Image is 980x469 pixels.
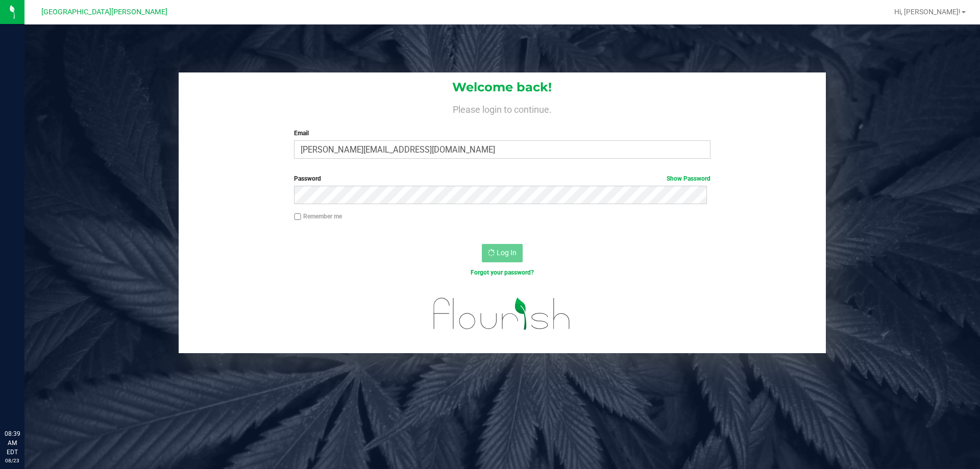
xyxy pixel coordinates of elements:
[5,429,20,457] p: 08:39 AM EDT
[497,249,517,257] span: Log In
[894,8,961,16] span: Hi, [PERSON_NAME]!
[179,81,826,94] h1: Welcome back!
[294,175,321,182] span: Password
[294,212,342,221] label: Remember me
[471,269,534,276] a: Forgot your password?
[41,8,167,16] span: [GEOGRAPHIC_DATA][PERSON_NAME]
[667,175,710,182] a: Show Password
[5,457,20,464] p: 08/23
[421,288,583,340] img: flourish_logo.svg
[179,102,826,114] h4: Please login to continue.
[294,213,301,220] input: Remember me
[294,129,710,138] label: Email
[482,244,523,262] button: Log In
